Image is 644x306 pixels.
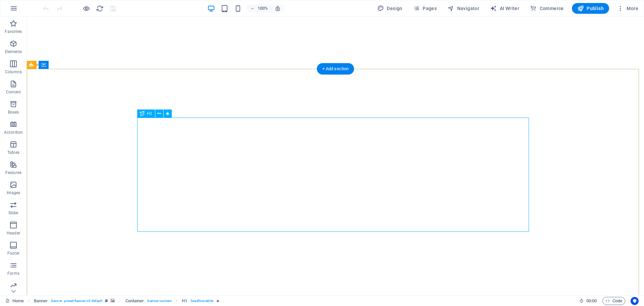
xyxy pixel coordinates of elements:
[7,230,20,236] p: Header
[4,130,23,135] p: Accordion
[125,297,144,305] span: Click to select. Double-click to edit
[6,89,21,95] p: Content
[7,150,19,155] p: Tables
[5,170,21,175] p: Features
[247,4,271,12] button: 100%
[96,4,104,12] button: reload
[216,299,219,303] i: Element contains an animation
[527,3,567,14] button: Commerce
[275,5,281,11] i: On resize automatically adjust zoom level to fit chosen device.
[447,5,479,12] span: Navigator
[317,63,354,75] div: + Add section
[614,3,641,14] button: More
[50,297,102,305] span: . banner .preset-banner-v3-default
[377,5,402,12] span: Design
[182,297,187,305] span: Click to select. Double-click to edit
[5,297,24,305] a: Click to cancel selection. Double-click to open Pages
[147,297,171,305] span: . banner-content
[586,297,597,305] span: 00 00
[111,299,115,303] i: This element contains a background
[579,297,597,305] h6: Session time
[605,297,622,305] span: Code
[490,5,519,12] span: AI Writer
[375,3,405,14] div: Design (Ctrl+Alt+Y)
[190,297,213,305] span: . headline-white
[7,271,19,276] p: Forms
[530,5,564,12] span: Commerce
[445,3,482,14] button: Navigator
[7,190,20,195] p: Images
[7,251,19,256] p: Footer
[82,4,90,12] button: Click here to leave preview mode and continue editing
[572,3,609,14] button: Publish
[5,49,22,54] p: Elements
[34,297,219,305] nav: breadcrumb
[591,298,592,303] span: :
[147,112,152,116] span: H1
[602,297,625,305] button: Code
[487,3,522,14] button: AI Writer
[411,3,439,14] button: Pages
[631,297,639,305] button: Usercentrics
[34,297,48,305] span: Click to select. Double-click to edit
[617,5,638,12] span: More
[413,5,437,12] span: Pages
[5,29,22,34] p: Favorites
[257,4,268,12] h6: 100%
[96,5,104,12] i: Reload page
[5,69,22,75] p: Columns
[105,299,108,303] i: This element is a customizable preset
[375,3,405,14] button: Design
[8,110,19,115] p: Boxes
[577,5,604,12] span: Publish
[8,210,19,216] p: Slider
